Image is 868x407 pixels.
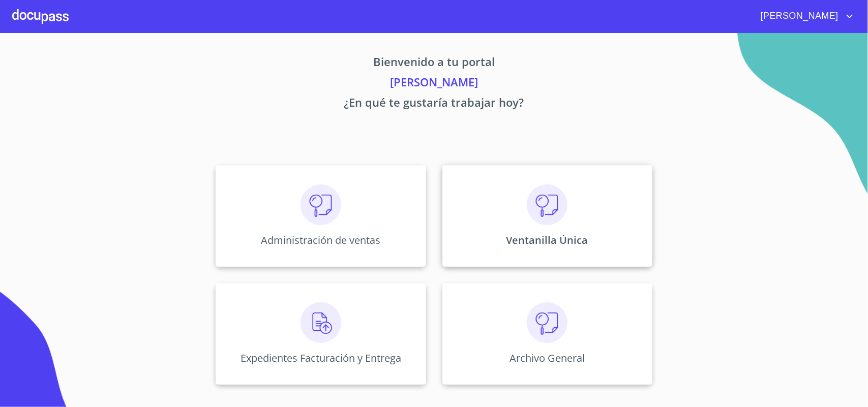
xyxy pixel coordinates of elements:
img: consulta.png [527,184,567,225]
img: carga.png [301,302,341,343]
p: ¿En qué te gustaría trabajar hoy? [121,94,747,114]
p: Archivo General [510,351,585,365]
p: [PERSON_NAME] [121,74,747,94]
p: Bienvenido a tu portal [121,53,747,74]
p: Expedientes Facturación y Entrega [241,351,401,365]
img: consulta.png [527,302,567,343]
p: Administración de ventas [261,233,380,247]
img: consulta.png [301,184,341,225]
p: Ventanilla Única [506,233,588,247]
button: account of current user [753,8,856,24]
span: [PERSON_NAME] [753,8,844,24]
